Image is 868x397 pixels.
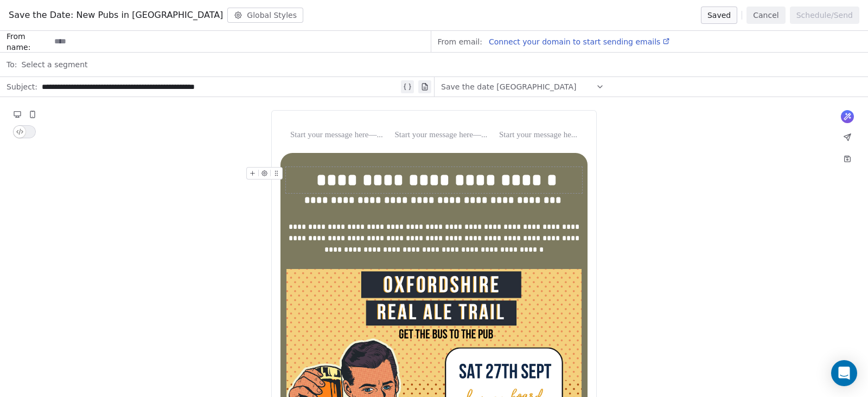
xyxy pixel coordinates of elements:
[438,36,482,47] span: From email:
[831,360,857,386] div: Open Intercom Messenger
[701,7,737,24] button: Saved
[790,7,859,24] button: Schedule/Send
[441,81,576,92] span: Save the date [GEOGRAPHIC_DATA]
[21,59,87,70] span: Select a segment
[489,37,660,46] span: Connect your domain to start sending emails
[227,8,303,23] button: Global Styles
[9,9,223,22] span: Save the Date: New Pubs in [GEOGRAPHIC_DATA]
[746,7,785,24] button: Cancel
[484,35,670,48] a: Connect your domain to start sending emails
[7,31,50,53] span: From name:
[7,81,37,95] span: Subject:
[7,59,17,70] span: To:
